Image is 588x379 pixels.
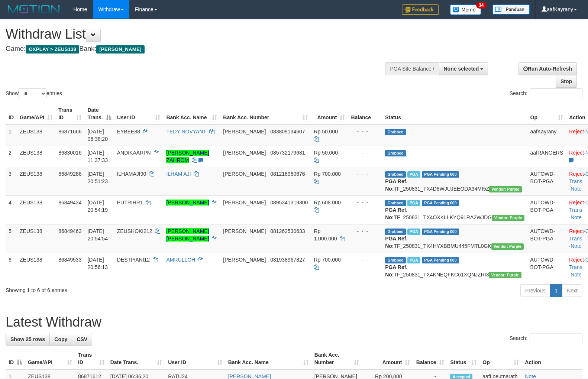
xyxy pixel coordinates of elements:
span: Copy 081216960676 to clipboard [270,171,305,177]
span: PGA Pending [422,171,459,178]
td: TF_250831_TX4OXKLLKYQ91RA2WJDG [382,195,527,224]
input: Search: [530,333,582,344]
a: Note [571,186,582,192]
td: TF_250831_TX4HYXBBMU445FMTL0GK [382,224,527,253]
span: Rp 700.000 [314,257,340,263]
th: Game/API: activate to sort column ascending [17,103,55,124]
th: Game/API: activate to sort column ascending [25,348,75,369]
td: TF_250831_TX4KNEQFKC61XQNJZRI3 [382,253,527,281]
span: [DATE] 20:54:19 [87,200,108,213]
span: Grabbed [385,229,406,235]
a: 1 [550,284,562,297]
span: Rp 50.000 [314,150,338,156]
span: [PERSON_NAME] [223,200,266,205]
span: 34 [476,2,486,9]
a: Previous [520,284,550,297]
a: Reject [569,129,584,135]
span: 86849533 [58,257,81,263]
a: Note [571,243,582,249]
span: Vendor URL: https://trx4.1velocity.biz [492,215,524,221]
span: PGA Pending [422,200,459,206]
span: Copy 081938967827 to clipboard [270,257,305,263]
b: PGA Ref. No: [385,207,407,220]
span: Copy 085732179681 to clipboard [270,150,305,156]
th: Date Trans.: activate to sort column ascending [107,348,165,369]
a: Show 25 rows [6,333,50,346]
span: Copy 083809134607 to clipboard [270,129,305,135]
span: PGA Pending [422,229,459,235]
h1: Withdraw List [6,27,385,42]
span: [PERSON_NAME] [223,171,266,177]
label: Show entries [6,88,62,99]
span: 86849286 [58,171,81,177]
td: AUTOWD-BOT-PGA [527,167,566,195]
th: Trans ID: activate to sort column ascending [75,348,107,369]
span: Marked by aafRornrotha [407,257,420,263]
a: Reject [569,228,584,234]
span: EYBEE88 [117,129,140,135]
span: [PERSON_NAME] [223,228,266,234]
th: Status: activate to sort column ascending [447,348,479,369]
span: [DATE] 20:51:23 [87,171,108,184]
th: User ID: activate to sort column ascending [114,103,164,124]
span: CSV [77,336,87,342]
span: Copy 0895341319300 to clipboard [270,200,308,205]
span: Rp 50.000 [314,129,338,135]
a: Copy [49,333,72,346]
a: Note [571,214,582,220]
td: AUTOWD-BOT-PGA [527,195,566,224]
span: 86849463 [58,228,81,234]
th: ID: activate to sort column descending [6,348,25,369]
span: Grabbed [385,257,406,263]
a: [PERSON_NAME] [166,200,209,205]
td: aafRANGERS [527,146,566,167]
a: Stop [556,75,577,88]
span: DESTIYANI12 [117,257,150,263]
span: Copy [54,336,67,342]
button: None selected [439,62,488,75]
a: [PERSON_NAME] [PERSON_NAME] [166,228,209,242]
span: ZEUSHOKI212 [117,228,152,234]
th: Bank Acc. Number: activate to sort column ascending [220,103,311,124]
a: Next [562,284,582,297]
div: PGA Site Balance / [385,62,439,75]
td: 2 [6,146,17,167]
b: PGA Ref. No: [385,178,407,192]
a: Run Auto-Refresh [518,62,577,75]
div: Showing 1 to 6 of 6 entries [6,284,239,294]
td: 3 [6,167,17,195]
span: Marked by aafRornrotha [407,200,420,206]
span: Marked by aafRornrotha [407,229,420,235]
th: Op: activate to sort column ascending [479,348,522,369]
th: Amount: activate to sort column ascending [362,348,413,369]
span: 86871666 [58,129,81,135]
th: Bank Acc. Number: activate to sort column ascending [311,348,362,369]
th: Date Trans.: activate to sort column descending [84,103,114,124]
a: Note [571,272,582,278]
span: OXPLAY > ZEUS138 [26,45,79,54]
td: ZEUS138 [17,146,55,167]
a: CSV [72,333,92,346]
img: panduan.png [492,4,530,14]
span: [PERSON_NAME] [96,45,144,54]
span: Rp 700.000 [314,171,340,177]
span: Rp 1.000.000 [314,228,337,242]
td: ZEUS138 [17,124,55,146]
a: [PERSON_NAME] ZAHROM [166,150,209,163]
span: Copy 081262530633 to clipboard [270,228,305,234]
h1: Latest Withdraw [6,315,582,330]
span: Vendor URL: https://trx4.1velocity.biz [489,186,521,192]
span: [PERSON_NAME] [223,257,266,263]
span: Vendor URL: https://trx4.1velocity.biz [489,272,521,278]
th: Status [382,103,527,124]
a: AMRULLOH [166,257,195,263]
span: 86849434 [58,200,81,205]
span: Grabbed [385,200,406,206]
div: - - - [351,199,379,206]
a: Reject [569,257,584,263]
th: Balance: activate to sort column ascending [413,348,447,369]
td: ZEUS138 [17,253,55,281]
span: Grabbed [385,171,406,178]
div: - - - [351,128,379,135]
span: Grabbed [385,129,406,135]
